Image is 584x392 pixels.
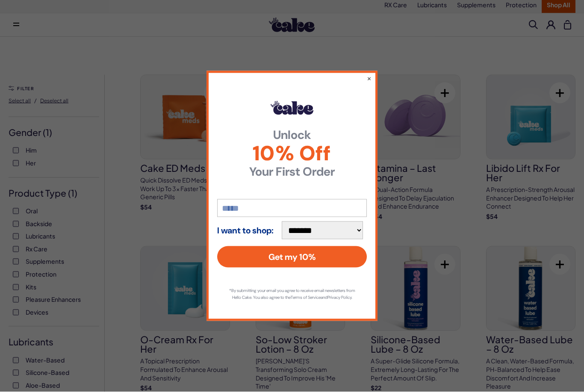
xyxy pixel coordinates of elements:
strong: I want to shop: [217,226,274,235]
p: *By submitting your email you agree to receive email newsletters from Hello Cake. You also agree ... [226,287,358,301]
strong: Unlock [217,129,367,141]
button: × [367,74,372,83]
button: Get my 10% [217,246,367,268]
span: 10% Off [217,143,367,164]
a: Privacy Policy [327,295,351,300]
strong: Your First Order [217,166,367,178]
a: Terms of Service [291,295,321,300]
img: Hello Cake [271,101,313,115]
